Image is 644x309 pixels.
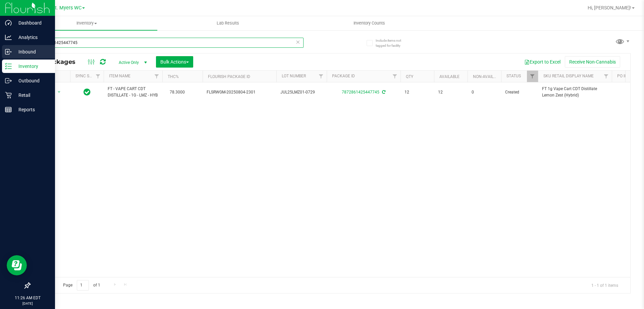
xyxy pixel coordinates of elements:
[30,38,304,48] input: Search Package ID, Item Name, SKU, Lot or Part Number...
[12,33,52,41] p: Analytics
[601,71,612,82] a: Filter
[12,19,52,27] p: Dashboard
[16,20,157,26] span: Inventory
[389,71,400,82] a: Filter
[52,5,82,11] span: Ft. Myers WC
[77,280,89,291] input: 1
[3,301,52,306] p: [DATE]
[168,74,179,79] a: THC%
[12,62,52,70] p: Inventory
[542,86,608,99] span: FT 1g Vape Cart CDT Distillate Lemon Zest (Hybrid)
[505,89,534,95] span: Created
[376,38,409,48] span: Include items not tagged for facility
[5,20,12,26] inline-svg: Dashboard
[472,89,497,95] span: 0
[473,74,503,79] a: Non-Available
[299,16,440,30] a: Inventory Counts
[316,71,327,82] a: Filter
[7,255,27,275] iframe: Resource center
[57,280,106,291] span: Page of 1
[280,89,323,95] span: JUL25LMZ01-0729
[506,74,521,78] a: Status
[157,16,299,30] a: Lab Results
[588,5,631,10] span: Hi, [PERSON_NAME]!
[617,74,627,78] a: PO ID
[75,74,101,78] a: Sync Status
[108,86,158,99] span: FT - VAPE CART CDT DISTILLATE - 1G - LMZ - HYB
[160,59,189,65] span: Bulk Actions
[5,48,12,55] inline-svg: Inbound
[5,92,12,99] inline-svg: Retail
[342,90,379,94] a: 7872861425447745
[344,20,394,26] span: Inventory Counts
[208,74,250,79] a: Flourish Package ID
[151,71,162,82] a: Filter
[438,89,464,95] span: 12
[93,71,104,82] a: Filter
[406,74,413,79] a: Qty
[84,87,91,97] span: In Sync
[35,58,82,66] span: All Packages
[12,77,52,85] p: Outbound
[12,106,52,114] p: Reports
[5,77,12,84] inline-svg: Outbound
[520,56,565,68] button: Export to Excel
[109,74,130,78] a: Item Name
[5,34,12,41] inline-svg: Analytics
[296,38,300,46] span: Clear
[12,48,52,56] p: Inbound
[5,63,12,70] inline-svg: Inventory
[565,56,620,68] button: Receive Non-Cannabis
[12,91,52,99] p: Retail
[156,56,193,68] button: Bulk Actions
[282,74,306,78] a: Lot Number
[405,89,430,95] span: 12
[381,90,385,94] span: Sync from Compliance System
[332,74,355,78] a: Package ID
[16,16,157,30] a: Inventory
[527,71,538,82] a: Filter
[586,280,624,290] span: 1 - 1 of 1 items
[166,87,188,97] span: 78.3000
[208,20,248,26] span: Lab Results
[5,106,12,113] inline-svg: Reports
[55,87,63,97] span: select
[207,89,272,95] span: FLSRWGM-20250804-2301
[543,74,594,78] a: Sku Retail Display Name
[3,295,52,301] p: 11:26 AM EDT
[439,74,460,79] a: Available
